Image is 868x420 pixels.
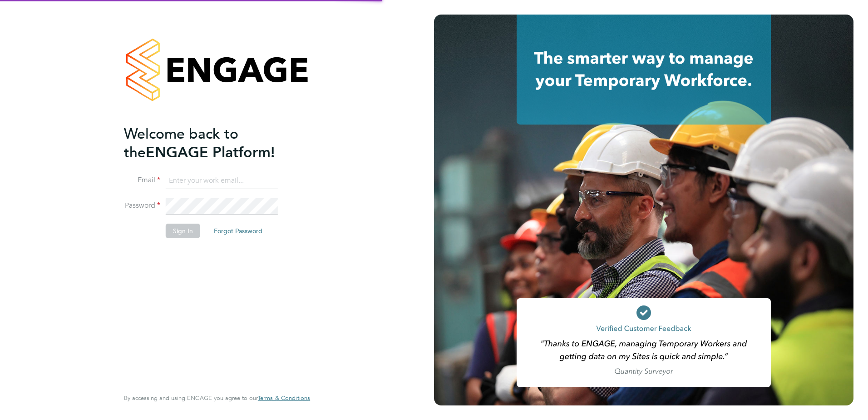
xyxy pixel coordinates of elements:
[124,394,310,402] span: By accessing and using ENGAGE you agree to our
[124,201,160,210] label: Password
[207,224,270,238] button: Forgot Password
[166,173,278,189] input: Enter your work email...
[124,125,301,162] h2: ENGAGE Platform!
[258,395,310,402] a: Terms & Conditions
[124,175,160,185] label: Email
[124,125,238,161] span: Welcome back to the
[166,224,200,238] button: Sign In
